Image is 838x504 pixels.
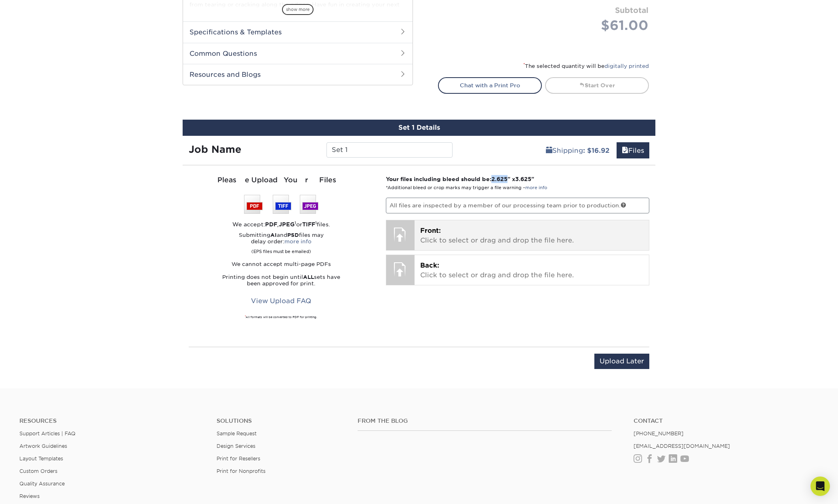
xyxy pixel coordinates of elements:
sup: 1 [315,220,317,225]
span: 3.625 [515,176,531,182]
div: Set 1 Details [183,120,655,136]
b: : $16.92 [583,147,609,154]
strong: PSD [287,232,299,238]
h4: Resources [19,418,204,424]
div: We accept: , or files. [189,220,374,228]
a: Artwork Guidelines [19,443,67,449]
p: Click to select or drag and drop the file here. [420,261,644,280]
a: Layout Templates [19,455,63,462]
span: Front: [420,227,441,234]
div: All formats will be converted to PDF for printing. [189,315,374,319]
a: [PHONE_NUMBER] [634,430,684,437]
p: All files are inspected by a member of our processing team prior to production. [386,198,650,213]
input: Upload Later [594,354,649,369]
p: Click to select or drag and drop the file here. [420,226,644,245]
span: 2.625 [491,176,507,182]
sup: 1 [295,220,296,225]
a: Files [617,142,649,158]
strong: AI [270,232,277,238]
strong: Job Name [189,143,241,155]
p: Printing does not begin until sets have been approved for print. [189,274,374,287]
small: *Additional bleed or crop marks may trigger a file warning – [386,185,547,190]
h4: Solutions [217,418,345,424]
strong: PDF [265,221,277,228]
span: Back: [420,261,439,269]
strong: ALL [303,274,314,280]
div: Open Intercom Messenger [811,477,830,496]
a: Custom Orders [19,468,57,474]
p: We cannot accept multi-page PDFs [189,261,374,268]
h2: Specifications & Templates [183,21,413,42]
input: Enter a job name [326,142,452,158]
a: more info [284,238,312,245]
strong: TIFF [302,221,315,228]
strong: Your files including bleed should be: " x " [386,176,534,182]
a: Support Articles | FAQ [19,430,76,437]
a: Print for Nonprofits [217,468,265,474]
img: We accept: PSD, TIFF, or JPEG (JPG) [244,195,318,214]
span: shipping [546,147,552,154]
a: more info [525,185,547,190]
h4: From the Blog [358,418,612,424]
h2: Resources and Blogs [183,64,413,85]
a: [EMAIL_ADDRESS][DOMAIN_NAME] [634,443,730,449]
a: View Upload FAQ [246,293,316,309]
strong: JPEG [279,221,295,228]
span: files [622,147,628,154]
sup: 1 [245,315,246,317]
a: Contact [634,418,819,424]
a: Sample Request [217,430,257,437]
span: show more [282,4,314,15]
a: Shipping: $16.92 [541,142,615,158]
a: Chat with a Print Pro [438,77,542,93]
small: (EPS files must be emailed) [251,245,311,255]
a: Print for Resellers [217,455,260,462]
small: The selected quantity will be [523,63,649,69]
p: Submitting and files may delay order: [189,232,374,255]
a: Start Over [545,77,649,93]
h2: Common Questions [183,43,413,64]
a: Design Services [217,443,255,449]
div: Please Upload Your Files [189,175,374,186]
a: digitally printed [604,63,649,69]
